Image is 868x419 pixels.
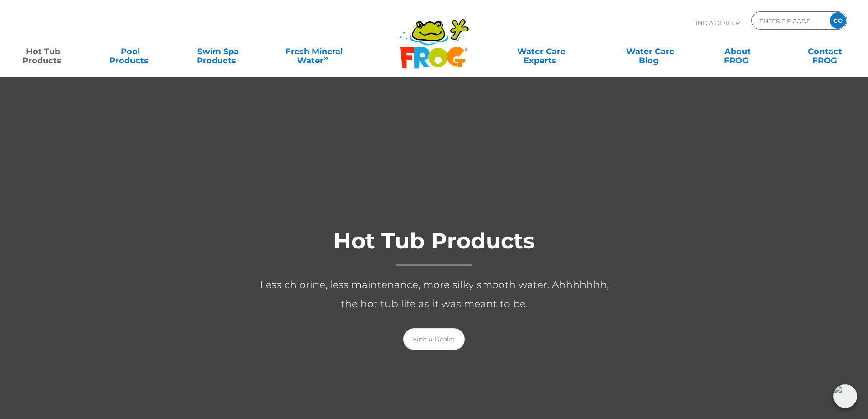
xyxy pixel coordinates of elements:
[9,42,77,61] a: Hot TubProducts
[271,42,356,61] a: Fresh MineralWater∞
[833,384,857,408] img: openIcon
[759,14,820,27] input: Zip Code Form
[252,229,616,266] h1: Hot Tub Products
[97,42,164,61] a: PoolProducts
[791,42,859,61] a: ContactFROG
[830,12,846,29] input: GO
[184,42,252,61] a: Swim SpaProducts
[704,42,771,61] a: AboutFROG
[616,42,684,61] a: Water CareBlog
[324,54,328,62] sup: ∞
[403,328,465,350] a: Find a Dealer
[252,275,616,314] p: Less chlorine, less maintenance, more silky smooth water. Ahhhhhhh, the hot tub life as it was me...
[692,11,740,34] p: Find A Dealer
[486,42,596,61] a: Water CareExperts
